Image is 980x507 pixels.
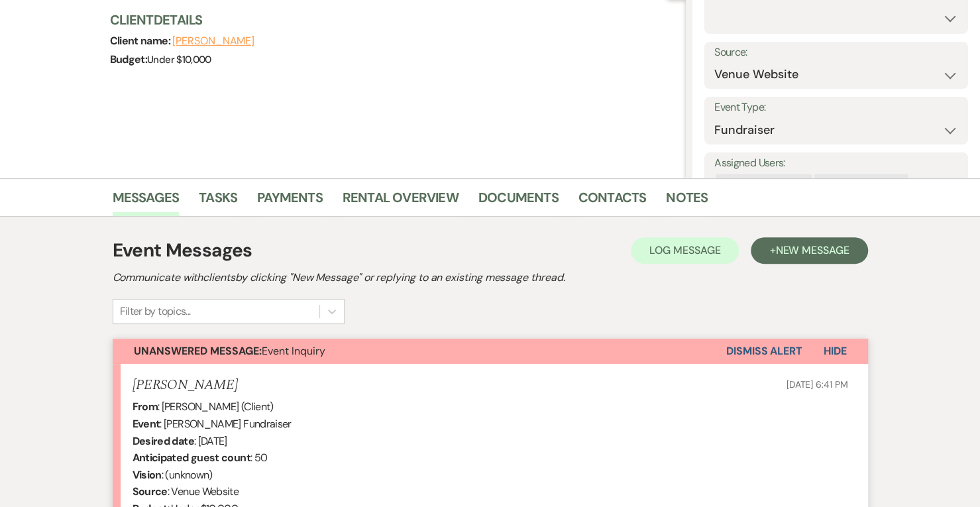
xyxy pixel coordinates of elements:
[786,378,847,390] span: [DATE] 6:41 PM
[110,52,148,66] span: Budget:
[478,187,559,216] a: Documents
[133,468,162,482] b: Vision
[133,377,238,394] h5: [PERSON_NAME]
[172,36,254,46] button: [PERSON_NAME]
[716,174,797,194] div: [PERSON_NAME]
[120,304,191,319] div: Filter by topics...
[714,98,958,117] label: Event Type:
[199,187,237,216] a: Tasks
[133,417,160,431] b: Event
[113,270,868,286] h2: Communicate with clients by clicking "New Message" or replying to an existing message thread.
[726,339,802,364] button: Dismiss Alert
[814,174,894,194] div: Mayfair Inquiries
[257,187,323,216] a: Payments
[714,43,958,62] label: Source:
[343,187,459,216] a: Rental Overview
[751,237,867,264] button: +New Message
[775,243,849,257] span: New Message
[666,187,708,216] a: Notes
[133,451,250,465] b: Anticipated guest count
[134,344,262,358] strong: Unanswered Message:
[133,484,168,498] b: Source
[113,339,726,364] button: Unanswered Message:Event Inquiry
[110,34,173,48] span: Client name:
[631,237,739,264] button: Log Message
[578,187,647,216] a: Contacts
[147,53,211,66] span: Under $10,000
[113,187,180,216] a: Messages
[113,237,252,264] h1: Event Messages
[714,154,958,173] label: Assigned Users:
[824,344,847,358] span: Hide
[133,400,158,414] b: From
[133,434,194,448] b: Desired date
[110,11,673,29] h3: Client Details
[134,344,325,358] span: Event Inquiry
[802,339,868,364] button: Hide
[649,243,720,257] span: Log Message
